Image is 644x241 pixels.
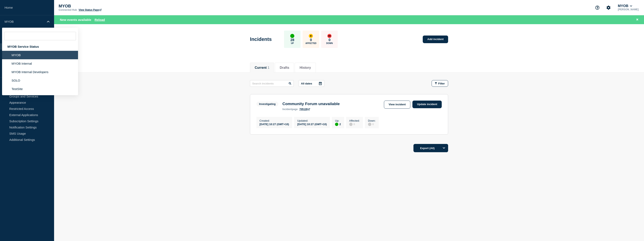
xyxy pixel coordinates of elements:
[335,119,341,122] p: Up :
[256,102,278,106] span: Investigating
[2,85,78,93] li: TestSIte
[617,4,633,8] button: MYOB
[2,59,78,68] li: MYOB Internal
[2,51,78,59] li: MYOB
[297,122,327,126] div: [DATE] 10:27 (GMT+10)
[604,3,613,12] button: Account settings
[2,76,78,85] li: SOLO
[432,80,448,87] button: Filter
[268,66,269,69] span: 1
[255,66,269,70] button: Current 1
[259,119,289,122] p: Created :
[438,82,445,85] span: Filter
[305,42,316,44] p: Affected
[95,18,105,21] button: Reload
[384,101,411,109] a: View incident
[299,108,310,111] a: 705128
[368,123,371,126] div: disabled
[79,8,102,11] a: View Status Page
[412,101,442,108] a: Update incident
[335,122,341,126] div: 2
[290,34,294,38] div: up
[300,66,311,70] button: History
[349,119,360,122] p: Affected :
[617,8,639,11] p: [PERSON_NAME]
[593,3,602,12] button: Support
[291,42,294,44] p: Up
[2,42,78,51] div: MYOB Service Status
[282,108,292,111] span: incident
[280,66,289,70] button: Drafts
[349,123,353,126] div: disabled
[368,119,376,122] p: Down :
[326,42,333,44] p: Down
[368,122,376,126] div: 0
[423,36,448,43] a: Add incident
[5,20,44,23] p: MYOB
[282,102,340,106] h3: Community Forum unavailable
[327,34,331,38] div: down
[299,80,324,87] button: All dates
[310,38,312,42] p: 0
[259,122,289,126] div: [DATE] 10:27 (GMT+10)
[297,119,327,122] p: Updated :
[335,123,338,126] div: up
[282,108,298,111] p: page
[413,144,448,152] button: Export (All)
[250,80,294,87] input: Search incidents
[329,38,330,42] p: 0
[2,68,78,76] li: MYOB Internal Developers
[60,18,91,21] span: New events available
[59,4,141,8] p: MYOB
[290,38,294,42] p: 28
[349,122,360,126] div: 0
[440,144,448,152] button: Options
[301,82,312,85] p: All dates
[59,8,77,11] p: Connected Hub
[309,34,313,38] div: affected
[250,36,272,42] h1: Incidents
